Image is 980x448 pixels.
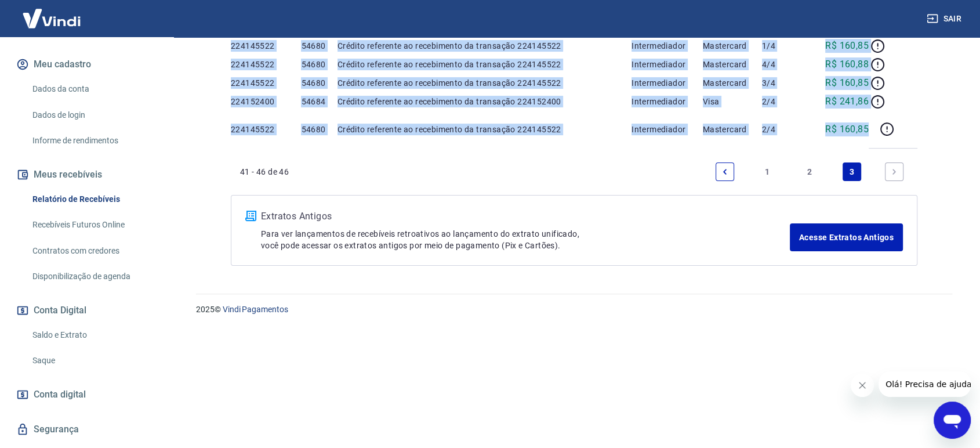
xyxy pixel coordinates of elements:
span: Olá! Precisa de ajuda? [7,8,97,17]
p: 224145522 [231,59,301,70]
p: Visa [703,96,762,107]
button: Sair [924,8,966,30]
p: R$ 241,86 [825,95,869,109]
p: Crédito referente ao recebimento da transação 224145522 [337,40,631,52]
p: 2025 © [196,304,952,316]
span: Conta digital [34,386,86,403]
p: R$ 160,88 [825,57,869,71]
iframe: Fechar mensagem [851,374,874,397]
a: Page 3 is your current page [843,162,861,181]
p: 54680 [301,77,337,89]
a: Conta digital [14,382,159,407]
a: Informe de rendimentos [28,129,159,153]
a: Disponibilização de agenda [28,265,159,288]
p: 54680 [301,124,337,135]
p: 224145522 [231,124,301,135]
p: Intermediador [631,59,703,70]
a: Dados de login [28,103,159,127]
a: Contratos com credores [28,239,159,263]
p: Extratos Antigos [261,209,790,223]
button: Meu cadastro [14,52,159,77]
p: Intermediador [631,96,703,107]
button: Conta Digital [14,298,159,323]
p: Crédito referente ao recebimento da transação 224145522 [337,77,631,89]
a: Next page [885,162,903,181]
p: Mastercard [703,124,762,135]
button: Meus recebíveis [14,162,159,187]
p: Intermediador [631,77,703,89]
a: Recebíveis Futuros Online [28,213,159,237]
p: Intermediador [631,124,703,135]
p: 4/4 [762,59,807,70]
p: 3/4 [762,77,807,89]
p: R$ 160,85 [825,39,869,53]
p: 54680 [301,40,337,52]
p: 2/4 [762,124,807,135]
p: Mastercard [703,40,762,52]
a: Saque [28,349,159,373]
iframe: Botão para abrir a janela de mensagens [934,402,971,439]
img: ícone [245,211,256,221]
p: 224145522 [231,77,301,89]
a: Saldo e Extrato [28,323,159,347]
p: Mastercard [703,59,762,70]
iframe: Mensagem da empresa [879,371,971,397]
p: 54680 [301,59,337,70]
p: Para ver lançamentos de recebíveis retroativos ao lançamento do extrato unificado, você pode aces... [261,228,790,251]
a: Segurança [14,417,159,442]
p: Crédito referente ao recebimento da transação 224145522 [337,124,631,135]
p: 224152400 [231,96,301,107]
a: Relatório de Recebíveis [28,187,159,211]
p: R$ 160,85 [825,122,869,136]
a: Dados da conta [28,77,159,101]
p: Crédito referente ao recebimento da transação 224145522 [337,59,631,70]
a: Vindi Pagamentos [223,305,288,314]
p: R$ 160,85 [825,76,869,90]
a: Acesse Extratos Antigos [790,223,903,251]
p: 54684 [301,96,337,107]
p: Mastercard [703,77,762,89]
a: Page 1 [758,162,776,181]
a: Page 2 [800,162,819,181]
p: 224145522 [231,40,301,52]
img: Vindi [14,1,89,36]
p: 41 - 46 de 46 [240,166,289,178]
p: Intermediador [631,40,703,52]
ul: Pagination [711,158,908,186]
p: 2/4 [762,96,807,107]
p: Crédito referente ao recebimento da transação 224152400 [337,96,631,107]
p: 1/4 [762,40,807,52]
a: Previous page [716,162,734,181]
